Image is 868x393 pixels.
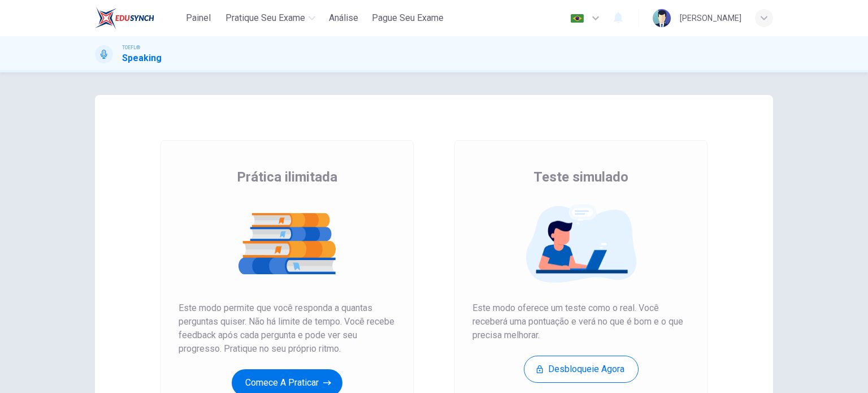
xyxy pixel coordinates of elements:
[95,7,180,29] a: EduSynch logo
[324,8,363,28] button: Análise
[225,11,305,25] span: Pratique seu exame
[237,168,337,186] span: Prática ilimitada
[122,51,162,65] h1: Speaking
[830,355,857,382] iframe: Intercom live chat
[653,9,671,27] img: Profile picture
[372,11,444,25] span: Pague Seu Exame
[570,14,584,23] img: pt
[122,44,140,51] span: TOEFL®
[329,11,358,25] span: Análise
[367,8,448,28] button: Pague Seu Exame
[680,11,741,25] div: [PERSON_NAME]
[221,8,320,28] button: Pratique seu exame
[179,301,396,356] span: Este modo permite que você responda a quantas perguntas quiser. Não há limite de tempo. Você rece...
[533,168,628,186] span: Teste simulado
[186,11,211,25] span: Painel
[524,356,639,383] button: Desbloqueie agora
[472,301,689,342] span: Este modo oferece um teste como o real. Você receberá uma pontuação e verá no que é bom e o que p...
[180,8,216,28] button: Painel
[95,7,154,29] img: EduSynch logo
